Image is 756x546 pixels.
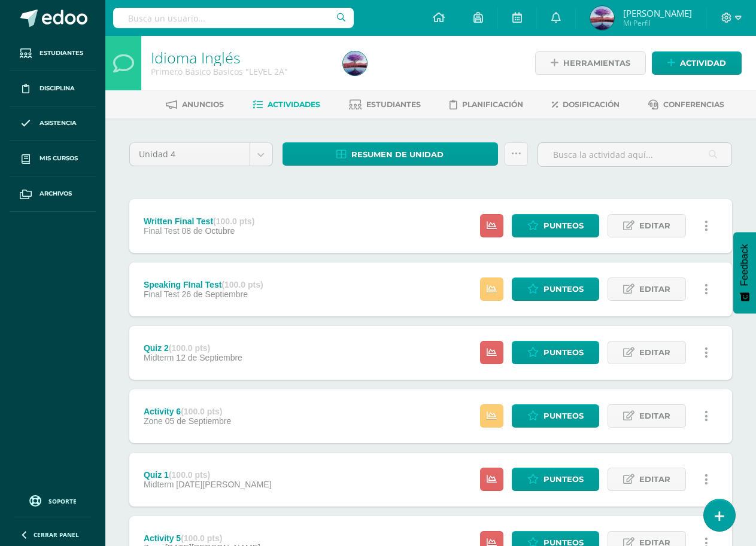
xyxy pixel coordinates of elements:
span: Editar [639,405,670,427]
a: Actividad [652,51,742,75]
div: Quiz 2 [144,343,242,353]
span: [PERSON_NAME] [623,7,692,19]
a: Resumen de unidad [283,142,498,166]
span: Conferencias [663,100,724,109]
span: Mis cursos [40,154,78,163]
span: 26 de Septiembre [181,289,248,299]
span: Final Test [144,226,180,236]
a: Herramientas [535,51,646,75]
strong: (100.0 pts) [181,533,222,543]
span: Unidad 4 [139,143,241,166]
a: Unidad 4 [130,143,272,166]
a: Dosificación [552,95,620,114]
span: Feedback [739,244,750,286]
a: Punteos [512,277,599,301]
img: b26ecf60efbf93846e8d21fef1a28423.png [343,51,367,75]
input: Busca un usuario... [113,8,354,28]
a: Planificación [450,95,523,114]
a: Punteos [512,214,599,237]
span: Punteos [544,215,584,237]
div: Speaking FInal Test [144,280,263,289]
strong: (100.0 pts) [169,470,210,480]
span: Disciplina [40,84,75,93]
span: Punteos [544,278,584,300]
strong: (100.0 pts) [213,216,254,226]
img: b26ecf60efbf93846e8d21fef1a28423.png [590,6,614,30]
a: Punteos [512,404,599,428]
span: Planificación [462,100,523,109]
button: Feedback - Mostrar encuesta [733,232,756,313]
span: Punteos [544,405,584,427]
span: Soporte [48,497,77,505]
a: Archivos [10,176,96,212]
strong: (100.0 pts) [169,343,210,353]
a: Idioma Inglés [151,47,241,68]
a: Soporte [14,492,91,508]
h1: Idioma Inglés [151,49,329,66]
span: 08 de Octubre [181,226,235,236]
strong: (100.0 pts) [221,280,263,289]
span: Editar [639,341,670,364]
a: Estudiantes [349,95,421,114]
a: Actividades [253,95,320,114]
span: Estudiantes [366,100,421,109]
span: Resumen de unidad [351,144,444,166]
span: Actividad [680,52,726,74]
a: Punteos [512,341,599,364]
strong: (100.0 pts) [181,407,222,416]
span: Final Test [144,289,180,299]
span: Cerrar panel [34,530,79,539]
span: Estudiantes [40,48,83,58]
div: Activity 5 [144,533,260,543]
span: 12 de Septiembre [176,353,242,362]
span: Dosificación [563,100,620,109]
a: Conferencias [648,95,724,114]
span: 05 de Septiembre [165,416,232,426]
span: Midterm [144,353,174,362]
div: Activity 6 [144,407,231,416]
a: Asistencia [10,106,96,142]
span: Herramientas [563,52,630,74]
div: Primero Básico Basicos 'LEVEL 2A' [151,66,329,77]
span: Mi Perfil [623,18,692,28]
span: Punteos [544,341,584,364]
div: Written Final Test [144,216,254,226]
input: Busca la actividad aquí... [538,143,731,166]
a: Punteos [512,468,599,491]
a: Estudiantes [10,36,96,71]
span: Editar [639,215,670,237]
span: Zone [144,416,163,426]
span: Anuncios [182,100,224,109]
a: Anuncios [166,95,224,114]
span: Editar [639,278,670,300]
span: Actividades [268,100,320,109]
a: Mis cursos [10,141,96,176]
span: Midterm [144,480,174,489]
div: Quiz 1 [144,470,272,480]
span: Editar [639,468,670,490]
span: Asistencia [40,118,77,128]
span: Punteos [544,468,584,490]
span: [DATE][PERSON_NAME] [176,480,271,489]
a: Disciplina [10,71,96,106]
span: Archivos [40,189,72,199]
